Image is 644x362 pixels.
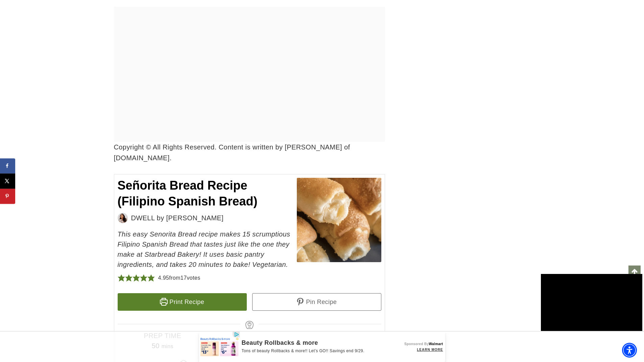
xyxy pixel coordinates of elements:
span: Rate this recipe 1 out of 5 stars [118,273,125,283]
span: 17 [181,275,187,281]
p: Copyright © All Rights Reserved. Content is written by [PERSON_NAME] of [DOMAIN_NAME]. [114,142,385,163]
a: Sponsored ByWalmart [404,342,443,346]
span: Prep Time [119,331,206,341]
span: Rate this recipe 3 out of 5 stars [133,273,140,283]
span: DWELL by [PERSON_NAME] [131,213,224,223]
span: Rate this recipe 5 out of 5 stars [147,273,155,283]
span: Señorita Bread Recipe (Filipino Spanish Bread) [118,178,258,208]
span: Cook Time [206,331,293,341]
img: Walmart [199,332,240,362]
a: Pin Recipe [252,293,381,311]
img: OBA_TRANS.png [233,332,239,337]
a: Print Recipe [118,293,247,311]
span: Rate this recipe 4 out of 5 stars [140,273,147,283]
em: This easy Senorita Bread recipe makes 15 scrumptious Filipino Spanish Bread that tastes just like... [118,230,290,268]
a: Tons of beauty Rollbacks & more!! Let’s GO!! Savings end 9/29. [242,349,383,354]
a: Scroll to top [628,266,641,278]
span: 4.95 [158,275,169,281]
img: a stack of cenorita bread fresh from the oven [297,178,381,262]
div: from votes [158,273,200,283]
a: Beauty Rollbacks & more [242,340,383,346]
div: Accessibility Menu [622,343,637,358]
span: Rate this recipe 2 out of 5 stars [125,273,133,283]
a: Learn more [383,346,443,354]
span: Walmart [429,342,443,346]
span: Total Time [293,331,380,341]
